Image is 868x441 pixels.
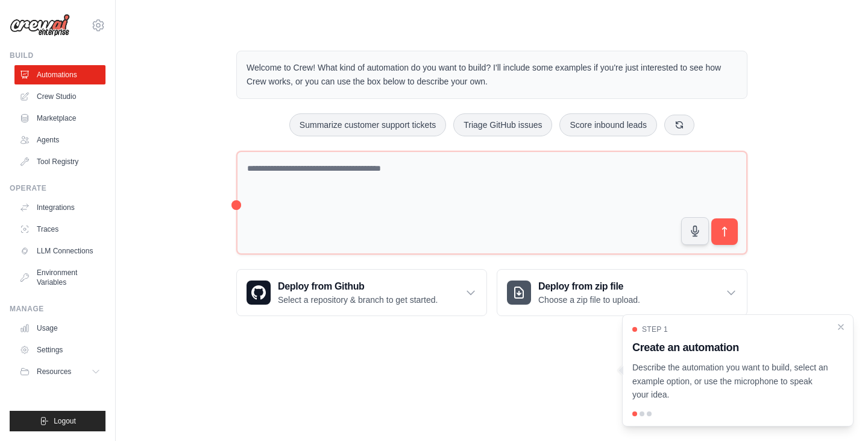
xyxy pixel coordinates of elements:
h3: Create an automation [632,339,829,356]
a: Settings [14,340,105,360]
h3: Deploy from zip file [538,279,640,294]
h3: Deploy from Github [278,279,438,294]
span: Step 1 [642,325,668,334]
a: Tool Registry [14,152,105,171]
a: Marketplace [14,109,105,128]
a: Usage [14,319,105,338]
img: Logo [10,14,70,37]
p: Choose a zip file to upload. [538,294,640,306]
div: Build [10,51,105,60]
a: Agents [14,130,105,150]
button: Score inbound leads [559,113,657,136]
button: Logout [10,411,105,431]
a: LLM Connections [14,241,105,261]
a: Automations [14,65,105,84]
div: Manage [10,304,105,314]
button: Summarize customer support tickets [289,113,446,136]
a: Environment Variables [14,263,105,292]
p: Describe the automation you want to build, select an example option, or use the microphone to spe... [632,361,829,402]
div: Operate [10,183,105,193]
button: Close walkthrough [836,322,846,332]
iframe: Chat Widget [808,383,868,441]
span: Logout [54,416,76,426]
p: Select a repository & branch to get started. [278,294,438,306]
a: Crew Studio [14,87,105,106]
p: Welcome to Crew! What kind of automation do you want to build? I'll include some examples if you'... [247,61,737,89]
span: Resources [37,367,71,376]
button: Triage GitHub issues [453,113,552,136]
a: Integrations [14,198,105,217]
button: Resources [14,362,105,381]
a: Traces [14,220,105,239]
